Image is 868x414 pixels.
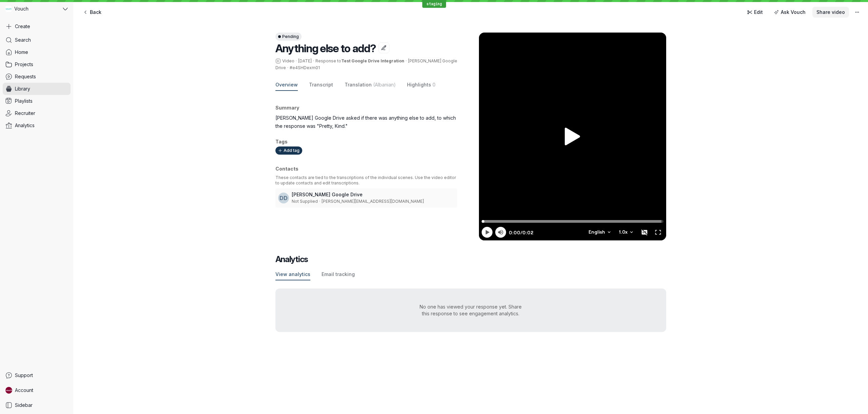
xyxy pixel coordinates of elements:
[14,5,28,12] span: Vouch
[322,271,355,278] span: Email tracking
[292,191,455,198] h3: [PERSON_NAME] Google Drive
[341,58,404,63] a: Test Google Drive Integration
[79,7,105,18] a: Back
[5,6,12,12] img: Vouch avatar
[275,81,298,88] span: Overview
[15,402,33,409] span: Sidebar
[322,199,424,204] span: [PERSON_NAME][EMAIL_ADDRESS][DOMAIN_NAME]
[90,9,101,16] span: Back
[373,81,396,88] span: (Albanian)
[315,58,404,63] span: Response to
[5,387,12,394] img: Stephane avatar
[3,83,71,95] a: Library
[812,7,849,18] button: Share video
[404,58,408,64] span: ·
[3,3,61,15] div: Vouch
[3,46,71,58] a: Home
[398,303,544,317] div: No one has viewed your response yet. Share this response to see engagement analytics.
[3,369,71,381] a: Support
[379,42,389,53] button: Edit title
[781,9,806,16] span: Ask Vouch
[15,85,30,92] span: Library
[15,122,35,129] span: Analytics
[3,384,71,396] a: Stephane avatarAccount
[275,105,299,111] span: Summary
[743,7,767,18] a: Edit
[275,254,666,265] h2: Analytics
[286,65,290,71] span: ·
[3,107,71,119] a: Recruiter
[284,195,288,201] span: D
[275,114,457,130] p: [PERSON_NAME] Google Drive asked if there was anything else to add, to which the response was "Pr...
[852,7,863,18] button: More actions
[282,58,294,64] span: Video
[3,34,71,46] a: Search
[275,139,288,144] span: Tags
[275,42,376,55] span: Anything else to add?
[3,20,71,33] button: Create
[432,81,436,88] span: 0
[3,95,71,107] a: Playlists
[3,119,71,132] a: Analytics
[15,37,31,43] span: Search
[816,9,845,16] span: Share video
[292,199,318,204] span: Not Supplied
[294,58,298,64] span: ·
[275,146,302,155] button: Add tag
[275,271,310,278] span: View analytics
[312,58,315,64] span: ·
[15,110,35,117] span: Recruiter
[3,71,71,83] a: Requests
[407,81,431,88] span: Highlights
[318,199,322,204] span: ·
[15,387,33,394] span: Account
[298,58,312,63] span: [DATE]
[15,98,33,104] span: Playlists
[345,81,372,88] span: Translation
[15,372,33,379] span: Support
[290,65,320,70] span: #e4SHDexm01
[15,61,33,68] span: Projects
[279,195,284,201] span: D
[3,58,71,71] a: Projects
[3,399,71,411] a: Sidebar
[15,49,28,56] span: Home
[275,175,457,186] p: These contacts are tied to the transcriptions of the individual scenes. Use the video editor to u...
[309,81,333,88] span: Transcript
[275,166,298,172] span: Contacts
[15,23,30,30] span: Create
[754,9,763,16] span: Edit
[770,7,810,18] button: Ask Vouch
[275,33,302,41] button: Pending
[15,73,36,80] span: Requests
[3,3,71,15] button: Vouch avatarVouch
